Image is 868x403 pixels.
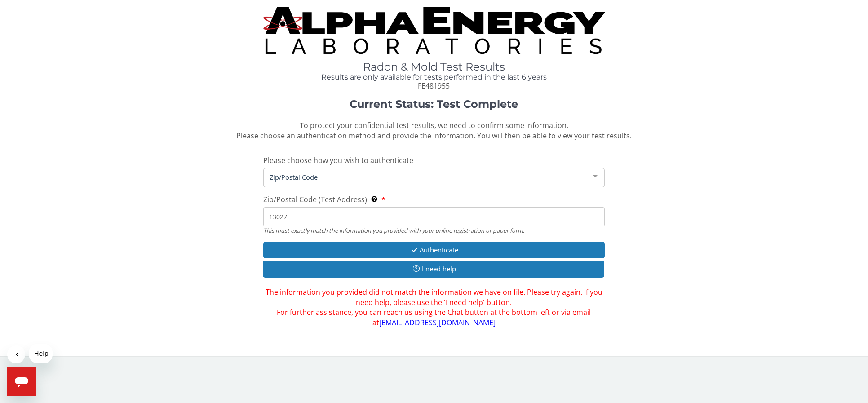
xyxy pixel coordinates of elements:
[263,226,605,235] div: This must exactly match the information you provided with your online registration or paper form.
[263,61,605,73] h1: Radon & Mold Test Results
[263,242,605,258] button: Authenticate
[418,81,450,91] span: FE481955
[263,261,605,277] button: I need help
[263,155,413,165] span: Please choose how you wish to authenticate
[7,367,36,396] iframe: Button to launch messaging window
[263,7,605,54] img: TightCrop.jpg
[29,344,53,363] iframe: Message from company
[263,73,605,81] h4: Results are only available for tests performed in the last 6 years
[263,287,605,328] span: The information you provided did not match the information we have on file. Please try again. If ...
[379,318,496,328] a: [EMAIL_ADDRESS][DOMAIN_NAME]
[7,345,25,363] iframe: Close message
[267,172,587,182] span: Zip/Postal Code
[263,195,367,204] span: Zip/Postal Code (Test Address)
[350,97,518,111] strong: Current Status: Test Complete
[236,120,632,141] span: To protect your confidential test results, we need to confirm some information. Please choose an ...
